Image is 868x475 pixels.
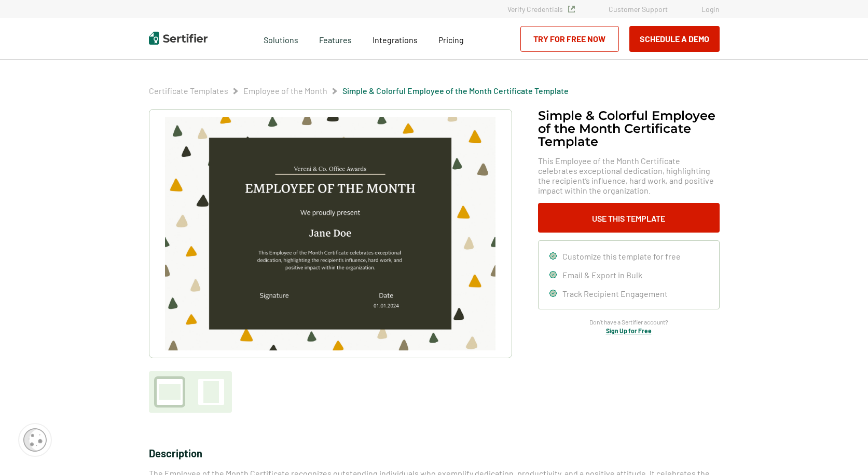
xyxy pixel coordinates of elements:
[243,86,327,96] a: Employee of the Month
[606,327,652,334] a: Sign Up for Free
[507,5,575,13] a: Verify Credentials
[538,156,720,195] span: This Employee of the Month Certificate celebrates exceptional dedication, highlighting the recipi...
[562,289,668,298] span: Track Recipient Engagement
[264,32,298,45] span: Solutions
[562,251,681,261] span: Customize this template for free
[538,203,720,233] button: Use This Template
[538,109,720,148] h1: Simple & Colorful Employee of the Month Certificate Template
[816,425,868,475] iframe: Chat Widget
[149,86,228,96] a: Certificate Templates
[568,6,575,12] img: Verified
[149,86,569,96] div: Breadcrumb
[562,270,642,280] span: Email & Export in Bulk
[319,32,352,45] span: Features
[629,26,720,52] button: Schedule a Demo
[438,32,464,45] a: Pricing
[520,26,619,52] a: Try for Free Now
[149,32,208,45] img: Sertifier | Digital Credentialing Platform
[165,117,495,350] img: Simple & Colorful Employee of the Month Certificate Template
[438,35,464,45] span: Pricing
[373,35,418,45] span: Integrations
[609,5,668,13] a: Customer Support
[23,428,47,452] img: Cookie Popup Icon
[373,32,418,45] a: Integrations
[149,447,202,459] span: Description
[589,317,668,327] span: Don’t have a Sertifier account?
[701,5,720,13] a: Login
[342,86,569,96] a: Simple & Colorful Employee of the Month Certificate Template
